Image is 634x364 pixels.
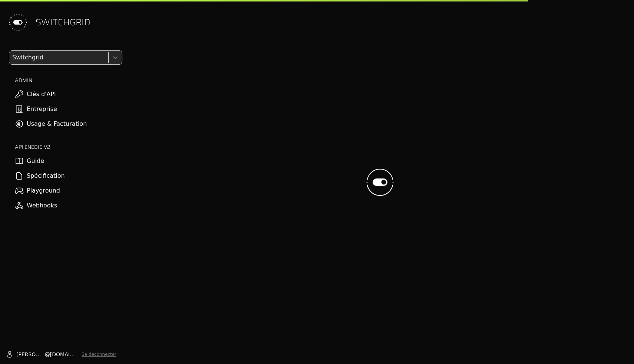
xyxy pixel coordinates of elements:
h2: ADMIN [15,76,122,84]
span: SWITCHGRID [36,16,90,28]
span: [PERSON_NAME] [16,351,45,358]
button: Se déconnecter [82,351,116,357]
span: @ [45,351,50,358]
h2: API ENEDIS v2 [15,143,122,151]
img: Switchgrid Logo [6,10,30,34]
span: [DOMAIN_NAME] [50,351,79,358]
